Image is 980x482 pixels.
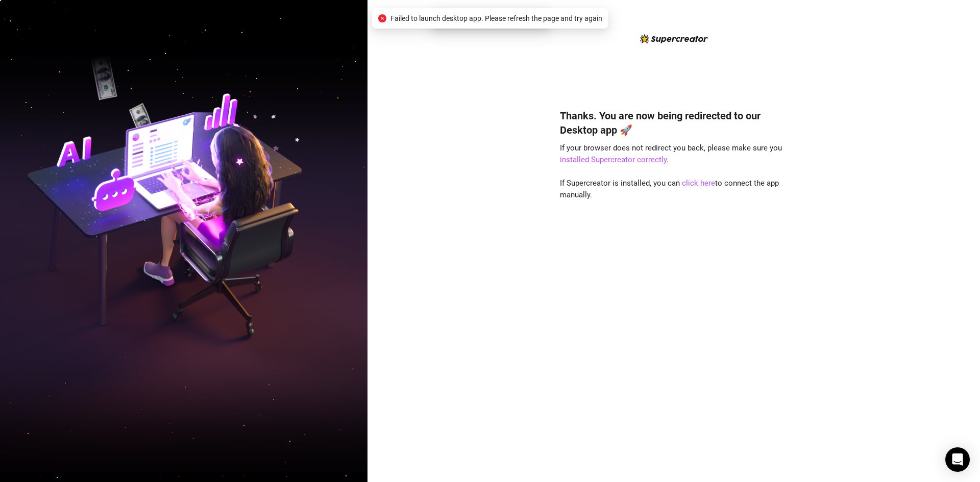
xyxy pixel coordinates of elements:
[560,109,788,137] h4: Thanks. You are now being redirected to our Desktop app 🚀
[560,179,779,200] span: If Supercreator is installed, you can to connect the app manually.
[945,447,970,472] div: Open Intercom Messenger
[640,34,708,43] img: logo-BBDzfeDw.svg
[390,13,602,24] span: Failed to launch desktop app. Please refresh the page and try again
[560,143,782,165] span: If your browser does not redirect you back, please make sure you .
[560,155,667,164] a: installed Supercreator correctly
[682,179,715,188] a: click here
[378,14,386,22] span: close-circle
